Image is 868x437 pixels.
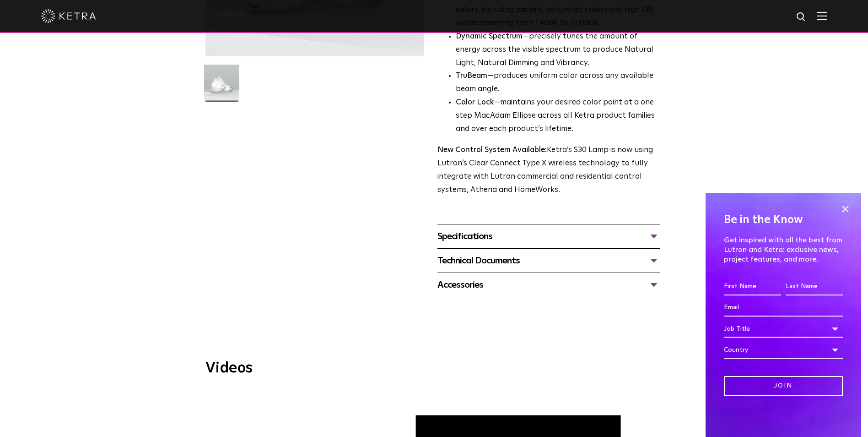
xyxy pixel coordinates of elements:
p: Ketra’s S30 Lamp is now using Lutron’s Clear Connect Type X wireless technology to fully integrat... [437,144,660,197]
p: Get inspired with all the best from Lutron and Ketra: exclusive news, project features, and more. [724,235,843,264]
strong: Dynamic Spectrum [456,33,523,40]
div: Specifications [437,229,660,244]
div: Country [724,341,843,359]
input: Join [724,376,843,396]
strong: Color Lock [456,98,494,106]
strong: TruBeam [456,72,487,80]
li: —maintains your desired color point at a one step MacAdam Ellipse across all Ketra product famili... [456,96,660,136]
img: S30-Lamp-Edison-2021-Web-Square [204,65,239,107]
li: —produces uniform color across any available beam angle. [456,70,660,96]
div: Technical Documents [437,253,660,268]
input: Email [724,299,843,317]
h4: Be in the Know [724,211,843,229]
li: —precisely tunes the amount of energy across the visible spectrum to produce Natural Light, Natur... [456,30,660,70]
img: search icon [796,11,807,23]
img: Hamburger%20Nav.svg [817,11,827,20]
div: Accessories [437,278,660,292]
input: First Name [724,278,781,295]
div: Job Title [724,320,843,338]
input: Last Name [786,278,843,295]
strong: New Control System Available: [437,146,547,154]
h3: Videos [205,361,663,376]
img: ketra-logo-2019-white [41,9,96,23]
